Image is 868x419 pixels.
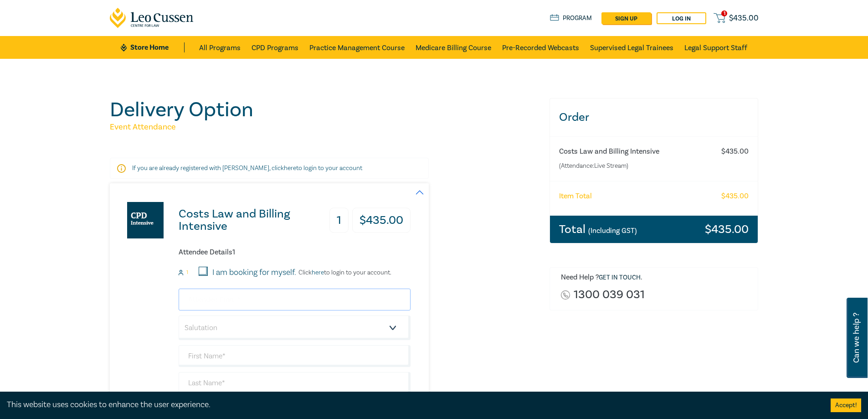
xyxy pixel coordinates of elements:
[179,208,329,233] h3: Costs Law and Billing Intensive
[705,223,749,235] h3: $ 435.00
[110,122,539,133] h5: Event Attendance
[179,248,411,257] h6: Attendee Details 1
[179,345,411,367] input: First Name*
[179,289,411,310] input: Attendee Email*
[574,289,645,301] a: 1300 039 031
[110,98,539,122] h1: Delivery Option
[284,164,296,172] a: here
[599,274,641,282] a: Get in touch
[559,192,592,201] h6: Item Total
[296,269,391,276] p: Click to login to your account.
[416,36,491,59] a: Medicare Billing Course
[7,399,817,411] div: This website uses cookies to enhance the user experience.
[550,98,758,136] h3: Order
[312,269,324,277] a: here
[588,226,637,235] small: (Including GST)
[352,208,411,233] h3: $ 435.00
[559,147,713,156] h6: Costs Law and Billing Intensive
[561,273,751,282] h6: Need Help ? .
[132,164,406,173] p: If you are already registered with [PERSON_NAME], click to login to your account
[831,398,861,412] button: Accept cookies
[721,147,749,156] h6: $ 435.00
[601,12,651,24] a: sign up
[559,161,713,171] small: (Attendance: Live Stream )
[502,36,579,59] a: Pre-Recorded Webcasts
[309,36,405,59] a: Practice Management Course
[550,13,592,23] a: Program
[559,223,637,235] h3: Total
[590,36,673,59] a: Supervised Legal Trainees
[121,42,184,52] a: Store Home
[721,10,727,16] span: 1
[252,36,298,59] a: CPD Programs
[186,269,188,276] small: 1
[179,372,411,394] input: Last Name*
[199,36,241,59] a: All Programs
[657,12,706,24] a: Log in
[729,13,759,23] span: $ 435.00
[127,202,164,238] img: Costs Law and Billing Intensive
[212,267,296,279] label: I am booking for myself.
[852,303,861,372] span: Can we help ?
[329,208,349,233] h3: 1
[684,36,747,59] a: Legal Support Staff
[721,192,749,201] h6: $ 435.00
